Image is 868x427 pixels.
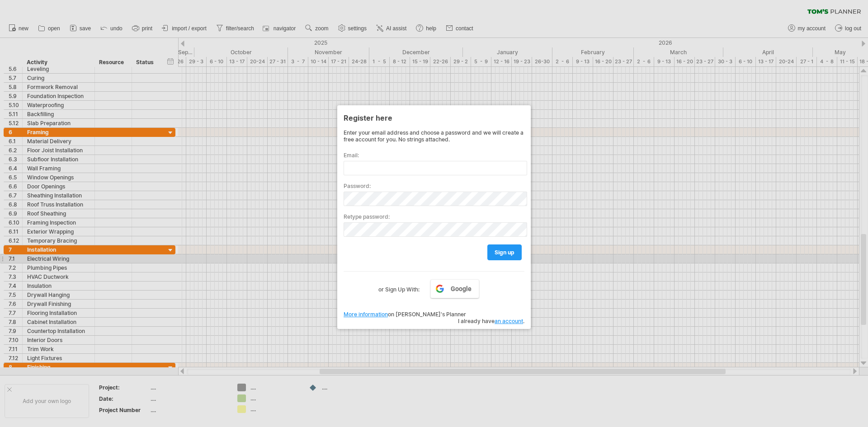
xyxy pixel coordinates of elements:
div: Enter your email address and choose a password and we will create a free account for you. No stri... [344,129,524,143]
div: Register here [344,109,524,126]
a: Google [430,279,479,298]
label: Email: [344,152,524,159]
span: on [PERSON_NAME]'s Planner [344,311,466,318]
label: Password: [344,183,524,189]
span: Google [451,285,472,292]
label: Retype password: [344,213,524,220]
span: sign up [495,249,514,256]
a: sign up [487,244,522,260]
label: or Sign Up With: [378,279,420,295]
a: an account [495,318,523,324]
a: More information [344,311,388,318]
span: I already have . [458,318,524,324]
